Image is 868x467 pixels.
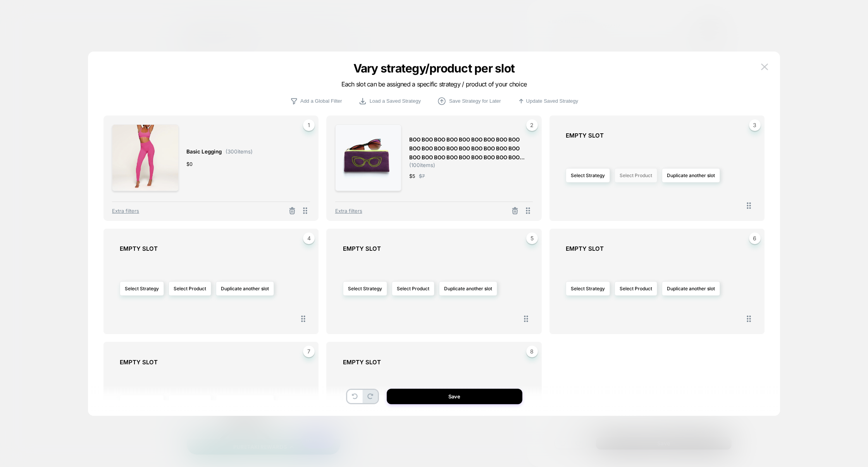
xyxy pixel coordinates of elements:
button: Select Product [615,168,657,183]
div: EMPTY SLOT [566,245,756,252]
a: Sunglasses [32,291,64,299]
button: Select Product [615,281,657,296]
iframe: Button to open loyalty program pop-up [115,407,147,424]
button: Duplicate another slot [662,168,720,183]
button: Update Saved Strategy [515,97,580,105]
p: Update Saved Strategy [526,98,578,104]
button: Select Strategy [566,281,610,296]
button: Duplicate another slot [662,281,720,296]
div: EMPTY SLOT [566,132,756,139]
p: Vary strategy/product per slot [288,61,580,75]
div: PURETAKI REWARDS [46,418,100,426]
a: Accessories [64,291,99,299]
button: Select Strategy [566,168,610,183]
